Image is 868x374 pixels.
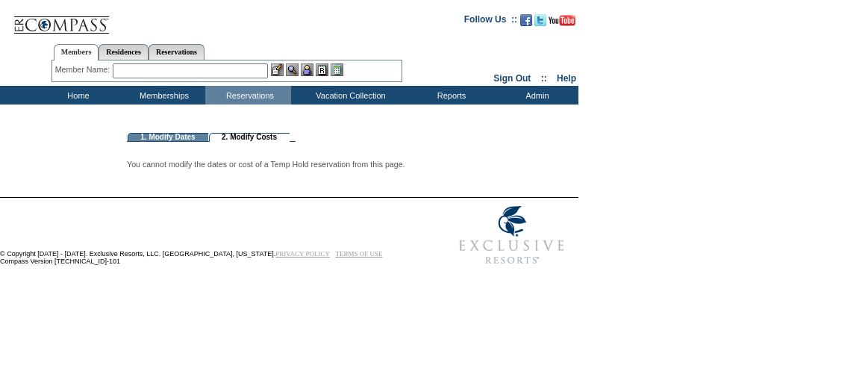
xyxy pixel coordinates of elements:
a: Become our fan on Facebook [520,19,532,28]
td: Home [34,86,119,105]
img: Exclusive Resorts [445,198,578,272]
img: Follow us on Twitter [534,14,546,26]
span: You cannot modify the dates or cost of a Temp Hold reservation from this page. [127,160,405,169]
a: Residences [99,44,149,60]
img: Reservations [316,63,328,76]
td: Reports [407,86,493,105]
td: Admin [493,86,578,105]
img: b_edit.gif [271,63,284,76]
a: Follow us on Twitter [534,19,546,28]
a: Sign Out [493,73,531,84]
a: Subscribe to our YouTube Channel [549,19,575,28]
td: Reservations [205,86,291,105]
img: View [286,63,299,76]
img: Subscribe to our YouTube Channel [549,15,575,26]
td: Vacation Collection [291,86,407,105]
img: Become our fan on Facebook [520,14,532,26]
a: Members [54,44,99,60]
div: Member Name: [55,63,113,76]
td: Memberships [119,86,205,105]
img: Compass Home [13,4,110,34]
a: TERMS OF USE [336,250,383,258]
td: 2. Modify Costs [209,133,290,142]
img: Impersonate [301,63,313,76]
a: Reservations [149,44,204,60]
td: Follow Us :: [464,13,517,31]
img: b_calculator.gif [331,63,343,76]
span: :: [541,73,547,84]
td: 1. Modify Dates [128,133,208,142]
a: PRIVACY POLICY [275,250,330,258]
a: Help [557,73,576,84]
